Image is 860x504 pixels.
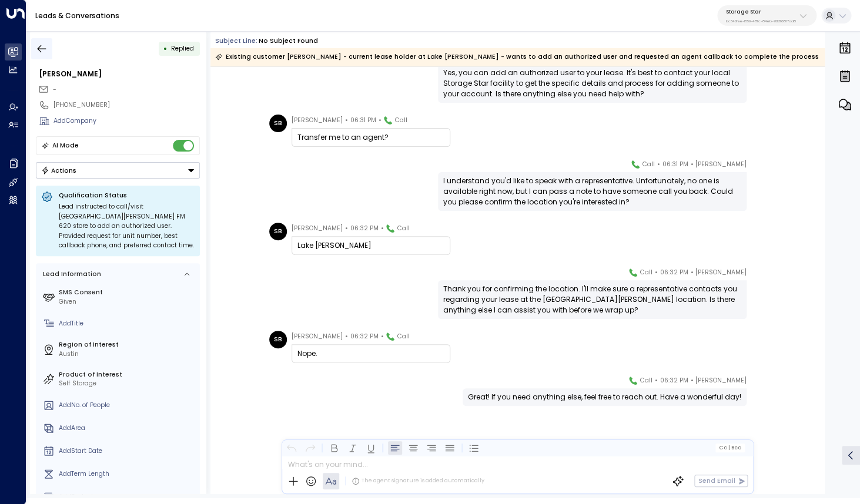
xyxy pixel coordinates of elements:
[690,267,693,278] span: •
[352,477,484,485] div: The agent signature is added automatically
[53,100,200,110] div: [PHONE_NUMBER]
[269,223,287,240] div: SB
[171,44,194,53] span: Replied
[345,115,348,126] span: •
[59,424,196,433] div: AddArea
[215,36,257,45] span: Subject Line:
[695,267,747,278] span: [PERSON_NAME]
[443,68,741,99] div: Yes, you can add an authorized user to your lease. It's best to contact your local Storage Star f...
[397,223,410,234] span: Call
[380,331,383,342] span: •
[660,375,688,387] span: 06:32 PM
[350,331,379,342] span: 06:32 PM
[751,159,769,176] img: 120_headshot.jpg
[695,159,747,170] span: [PERSON_NAME]
[655,375,658,387] span: •
[39,69,200,79] div: [PERSON_NAME]
[269,331,287,348] div: SB
[35,11,119,21] a: Leads & Conversations
[59,319,196,328] div: AddTitle
[751,267,769,284] img: 120_headshot.jpg
[726,19,796,23] p: bc340fee-f559-48fc-84eb-70f3f6817ad8
[36,162,200,179] div: Button group with a nested menu
[695,375,747,387] span: [PERSON_NAME]
[59,469,196,479] div: AddTerm Length
[53,116,200,126] div: AddCompany
[59,492,196,502] div: AddBudget
[59,379,196,388] div: Self Storage
[719,445,741,451] span: Cc Bcc
[259,36,318,46] div: No subject found
[443,176,741,207] div: I understand you'd like to speak with a representative. Unfortunately, no one is available right ...
[59,401,196,410] div: AddNo. of People
[345,223,348,234] span: •
[443,284,741,315] div: Thank you for confirming the location. I'll make sure a representative contacts you regarding you...
[660,267,688,278] span: 06:32 PM
[59,350,196,359] div: Austin
[52,140,79,152] div: AI Mode
[655,267,658,278] span: •
[380,223,383,234] span: •
[715,443,745,452] button: Cc|Bcc
[657,159,660,170] span: •
[292,115,343,126] span: [PERSON_NAME]
[751,375,769,392] img: 120_headshot.jpg
[350,223,379,234] span: 06:32 PM
[640,267,652,278] span: Call
[59,340,196,350] label: Region of Interest
[690,159,693,170] span: •
[40,270,101,279] div: Lead Information
[269,115,287,132] div: SB
[345,331,348,342] span: •
[285,441,299,455] button: Undo
[468,392,741,402] div: Great! If you need anything else, feel free to reach out. Have a wonderful day!
[378,115,381,126] span: •
[297,348,444,359] div: Nope.
[662,159,688,170] span: 06:31 PM
[163,41,168,56] div: •
[350,115,376,126] span: 06:31 PM
[643,159,655,170] span: Call
[292,223,343,234] span: [PERSON_NAME]
[303,441,317,455] button: Redo
[59,191,195,200] p: Qualification Status
[292,331,343,342] span: [PERSON_NAME]
[726,8,796,15] p: Storage Star
[717,5,817,26] button: Storage Starbc340fee-f559-48fc-84eb-70f3f6817ad8
[297,132,444,143] div: Transfer me to an agent?
[36,162,200,179] button: Actions
[397,331,410,342] span: Call
[395,115,407,126] span: Call
[215,51,819,63] div: Existing customer [PERSON_NAME] - current lease holder at Lake [PERSON_NAME] - wants to add an au...
[59,370,196,379] label: Product of Interest
[690,375,693,387] span: •
[59,202,195,251] div: Lead instructed to call/visit [GEOGRAPHIC_DATA][PERSON_NAME] FM 620 store to add an authorized us...
[59,446,196,456] div: AddStart Date
[59,297,196,307] div: Given
[297,240,444,251] div: Lake [PERSON_NAME]
[41,166,77,174] div: Actions
[53,85,56,94] span: -
[640,375,652,387] span: Call
[59,288,196,297] label: SMS Consent
[728,445,730,451] span: |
